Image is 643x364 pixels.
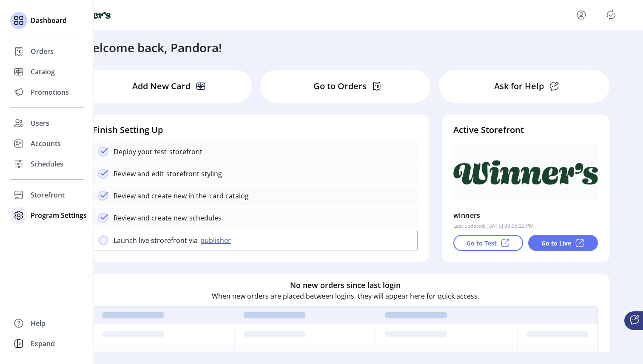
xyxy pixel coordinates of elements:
[290,279,401,291] h6: No new orders since last login
[207,191,249,201] p: card catalog
[132,80,191,93] p: Add New Card
[453,222,534,230] p: Last updated: [DATE] 09:05:22 PM
[494,80,544,93] p: Ask for Help
[31,15,67,25] span: Dashboard
[575,8,588,22] button: menu
[31,118,49,128] span: Users
[82,39,222,56] h3: Welcome back, Pandora!
[453,209,481,222] p: winners
[31,190,65,200] span: Storefront
[541,239,571,248] p: Go to Live
[114,147,167,157] p: Deploy your test
[167,147,202,157] p: storefront
[31,159,63,169] span: Schedules
[453,124,598,136] h4: Active Storefront
[313,80,367,93] p: Go to Orders
[31,46,54,56] span: Orders
[164,169,222,179] p: storefront styling
[604,8,618,22] button: Publisher Panel
[31,339,55,349] span: Expand
[31,210,87,220] span: Program Settings
[114,169,164,179] p: Review and edit
[31,138,61,149] span: Accounts
[114,191,207,201] p: Review and create new in the
[114,213,187,223] p: Review and create new
[31,87,69,97] span: Promotions
[467,239,497,248] p: Go to Test
[31,318,46,328] span: Help
[212,291,479,301] p: When new orders are placed between logins, they will appear here for quick access.
[198,235,236,245] button: publisher
[31,67,55,77] span: Catalog
[114,235,198,245] p: Launch live strorefront via
[187,213,222,223] p: schedules
[93,124,418,136] h4: Finish Setting Up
